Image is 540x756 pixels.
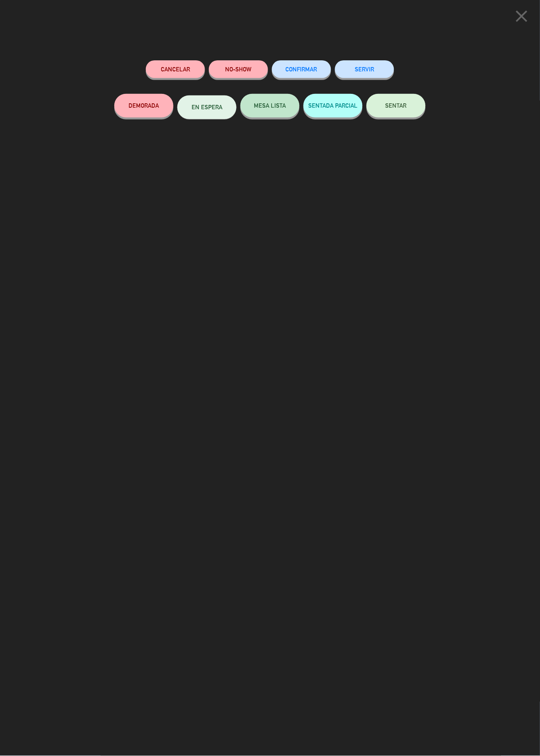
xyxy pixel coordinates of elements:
button: SENTADA PARCIAL [304,94,363,118]
span: CONFIRMAR [286,66,317,73]
button: close [510,6,534,29]
button: DEMORADA [114,94,173,118]
button: MESA LISTA [240,94,300,118]
button: SENTAR [367,94,426,118]
span: SENTAR [385,102,407,109]
button: Cancelar [146,60,205,78]
i: close [512,6,532,26]
button: NO-SHOW [209,60,268,78]
button: SERVIR [335,60,394,78]
button: CONFIRMAR [272,60,331,78]
button: EN ESPERA [177,95,236,119]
